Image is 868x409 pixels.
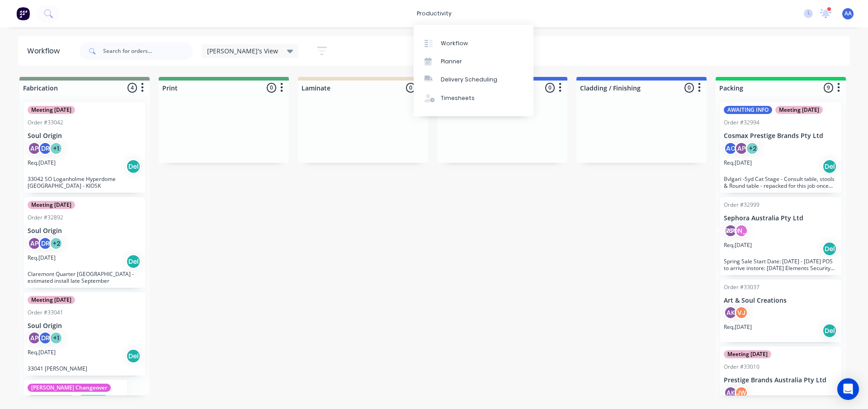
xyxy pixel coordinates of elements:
[724,376,838,384] p: Prestige Brands Australia Pty Ltd
[126,349,141,363] div: Del
[775,106,823,114] div: Meeting [DATE]
[49,331,63,345] div: + 1
[724,350,771,358] div: Meeting [DATE]
[822,323,837,338] div: Del
[724,306,737,319] div: AK
[720,280,841,342] div: Order #33037Art & Soul CreationsAKVJReq.[DATE]Del
[28,201,75,209] div: Meeting [DATE]
[28,296,75,304] div: Meeting [DATE]
[28,176,142,189] p: 33042 SO Loganholme Hyperdome [GEOGRAPHIC_DATA] - KIOSK
[38,142,52,155] div: DR
[28,309,63,317] div: Order #33041
[28,271,142,284] p: Claremont Quarter [GEOGRAPHIC_DATA] - estimated install late September
[414,89,533,107] a: Timesheets
[27,46,64,57] div: Workflow
[49,237,63,250] div: + 2
[724,214,838,222] p: Sephora Australia Pty Ltd
[49,142,63,155] div: + 1
[724,132,838,140] p: Cosmax Prestige Brands Pty Ltd
[441,94,475,102] div: Timesheets
[724,241,752,249] p: Req. [DATE]
[724,297,838,304] p: Art & Soul Creations
[724,201,759,209] div: Order #32999
[126,254,141,269] div: Del
[822,242,837,256] div: Del
[441,76,497,84] div: Delivery Scheduling
[28,159,56,167] p: Req. [DATE]
[724,363,759,371] div: Order #33010
[412,7,456,20] div: productivity
[724,323,752,331] p: Req. [DATE]
[126,159,141,174] div: Del
[28,365,142,372] p: 33041 [PERSON_NAME]
[28,142,41,155] div: AP
[724,159,752,167] p: Req. [DATE]
[724,142,737,155] div: AO
[24,292,145,376] div: Meeting [DATE]Order #33041Soul OriginAPDR+1Req.[DATE]Del33041 [PERSON_NAME]
[28,214,63,222] div: Order #32892
[441,57,462,66] div: Planner
[28,106,75,114] div: Meeting [DATE]
[735,142,748,155] div: AP
[724,386,737,399] div: AK
[844,10,852,18] span: AA
[24,102,145,193] div: Meeting [DATE]Order #33042Soul OriginAPDR+1Req.[DATE]Del33042 SO Loganholme Hyperdome [GEOGRAPHIC...
[28,322,142,330] p: Soul Origin
[28,227,142,235] p: Soul Origin
[735,386,748,399] div: JW
[724,258,838,271] p: Spring Sale Start Date: [DATE] - [DATE] POS to arrive instore: [DATE] Elements Security Gate Cove...
[28,331,41,345] div: AP
[414,71,533,89] a: Delivery Scheduling
[735,306,748,319] div: VJ
[724,283,759,291] div: Order #33037
[28,384,111,392] div: [PERSON_NAME] Changeover
[735,224,748,238] div: [PERSON_NAME]
[837,378,859,400] div: Open Intercom Messenger
[720,102,841,193] div: AWAITING INFOMeeting [DATE]Order #32994Cosmax Prestige Brands Pty LtdAOAP+2Req.[DATE]DelBvlgari -...
[724,176,838,189] p: Bvlgari -Syd Cat Stage - Consult table, stools & Round table - repacked for this job once removed...
[414,34,533,52] a: Workflow
[24,197,145,288] div: Meeting [DATE]Order #32892Soul OriginAPDR+2Req.[DATE]DelClaremont Quarter [GEOGRAPHIC_DATA] - est...
[414,52,533,71] a: Planner
[16,7,30,20] img: Factory
[207,46,278,56] span: [PERSON_NAME]'s View
[103,42,193,60] input: Search for orders...
[724,119,759,127] div: Order #32994
[38,331,52,345] div: DR
[28,254,56,262] p: Req. [DATE]
[28,348,56,357] p: Req. [DATE]
[724,224,737,238] div: AP
[720,197,841,275] div: Order #32999Sephora Australia Pty LtdAP[PERSON_NAME]Req.[DATE]DelSpring Sale Start Date: [DATE] -...
[441,39,468,48] div: Workflow
[78,395,108,403] div: NEW JOB
[28,237,41,250] div: AP
[28,395,75,403] div: Meeting [DATE]
[38,237,52,250] div: DR
[724,106,772,114] div: AWAITING INFO
[822,159,837,174] div: Del
[28,119,63,127] div: Order #33042
[745,142,759,155] div: + 2
[28,132,142,140] p: Soul Origin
